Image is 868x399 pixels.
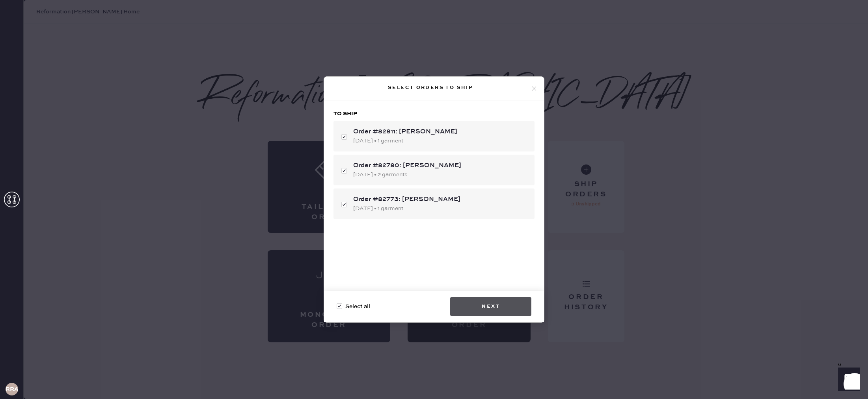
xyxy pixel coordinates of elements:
div: Order #82773: [PERSON_NAME] [353,195,528,204]
div: [DATE] • 1 garment [353,204,528,213]
span: Select all [345,302,370,311]
button: Next [450,297,531,316]
iframe: Front Chat [831,364,864,397]
h3: RRA [6,386,18,392]
div: Select orders to ship [330,83,531,92]
div: Order #82780: [PERSON_NAME] [353,161,528,170]
div: [DATE] • 1 garment [353,137,528,145]
div: Order #82811: [PERSON_NAME] [353,127,528,137]
div: [DATE] • 2 garments [353,170,528,179]
h3: To ship [333,110,535,118]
